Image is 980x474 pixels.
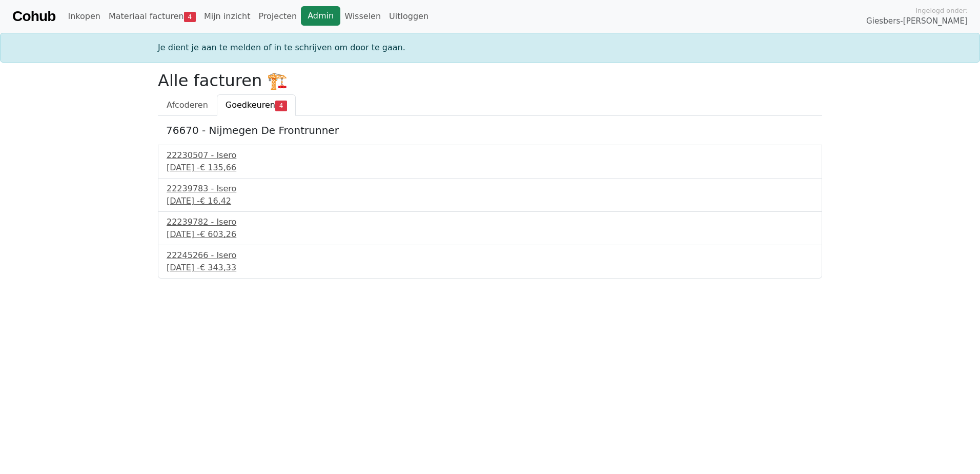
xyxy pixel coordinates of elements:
a: Uitloggen [385,6,433,27]
div: 22245266 - Isero [167,249,813,262]
a: Materiaal facturen4 [105,6,200,27]
a: Inkopen [64,6,104,27]
div: 22239782 - Isero [167,216,813,228]
a: 22239782 - Isero[DATE] -€ 603,26 [167,216,813,241]
div: [DATE] - [167,228,813,241]
span: € 16,42 [200,196,231,206]
span: 4 [275,101,287,111]
div: [DATE] - [167,195,813,207]
h2: Alle facturen 🏗️ [158,71,822,90]
a: 22245266 - Isero[DATE] -€ 343,33 [167,249,813,274]
a: Afcoderen [158,94,217,116]
a: 22230507 - Isero[DATE] -€ 135,66 [167,149,813,174]
div: [DATE] - [167,162,813,174]
div: Je dient je aan te melden of in te schrijven om door te gaan. [152,42,828,54]
span: € 343,33 [200,263,236,272]
span: Giesbers-[PERSON_NAME] [866,15,968,27]
a: Projecten [254,6,301,27]
div: 22239783 - Isero [167,183,813,195]
a: Wisselen [340,6,385,27]
span: Ingelogd onder: [915,6,968,15]
a: Goedkeuren4 [217,94,296,116]
div: 22230507 - Isero [167,149,813,162]
span: € 603,26 [200,229,236,239]
a: Admin [301,6,340,26]
span: € 135,66 [200,163,236,172]
span: 4 [184,12,196,22]
span: Goedkeuren [226,100,275,110]
span: Afcoderen [167,100,208,110]
a: 22239783 - Isero[DATE] -€ 16,42 [167,183,813,207]
a: Mijn inzicht [200,6,255,27]
a: Cohub [12,4,55,29]
div: [DATE] - [167,262,813,274]
h5: 76670 - Nijmegen De Frontrunner [166,124,814,136]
